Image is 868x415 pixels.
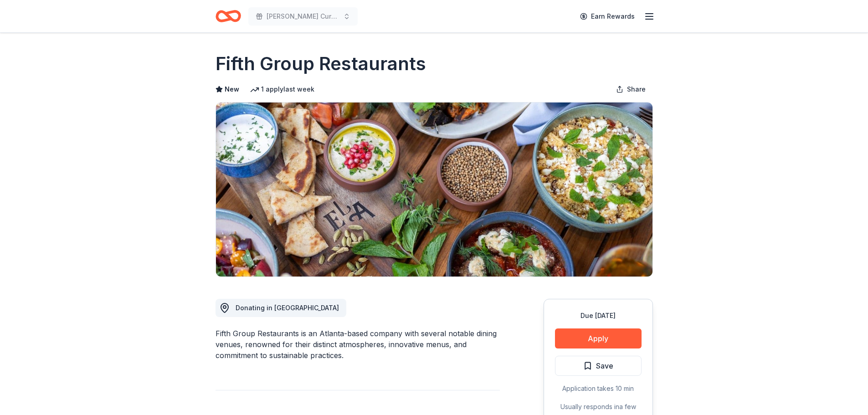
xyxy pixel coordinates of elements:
[236,304,339,312] span: Donating in [GEOGRAPHIC_DATA]
[555,328,642,348] button: Apply
[248,7,358,26] button: [PERSON_NAME] Cure Golf Tournament
[250,84,314,95] div: 1 apply last week
[216,51,426,77] h1: Fifth Group Restaurants
[216,5,241,27] a: Home
[575,8,640,25] a: Earn Rewards
[609,80,653,98] button: Share
[216,102,652,277] img: Image for Fifth Group Restaurants
[555,383,642,394] div: Application takes 10 min
[555,310,642,321] div: Due [DATE]
[596,360,613,372] span: Save
[216,328,500,361] div: Fifth Group Restaurants is an Atlanta-based company with several notable dining venues, renowned ...
[627,84,646,95] span: Share
[267,11,339,22] span: [PERSON_NAME] Cure Golf Tournament
[225,84,239,95] span: New
[555,356,642,376] button: Save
